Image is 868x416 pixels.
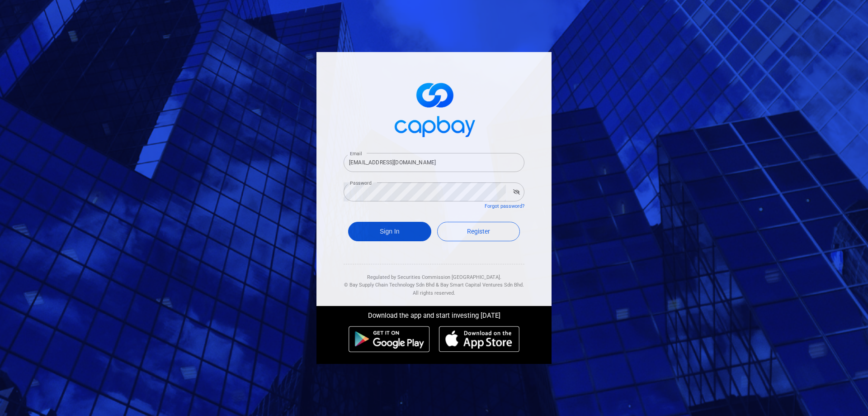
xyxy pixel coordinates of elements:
span: Bay Smart Capital Ventures Sdn Bhd. [440,282,524,288]
img: android [349,326,430,352]
label: Email [350,150,362,157]
button: Sign In [348,222,431,241]
span: Register [467,228,490,235]
label: Password [350,180,372,186]
img: logo [389,75,479,142]
div: Regulated by Securities Commission [GEOGRAPHIC_DATA]. & All rights reserved. [344,264,524,297]
img: ios [439,326,519,352]
a: Forgot password? [485,203,524,209]
div: Download the app and start investing [DATE] [310,306,558,321]
span: © Bay Supply Chain Technology Sdn Bhd [344,282,434,288]
a: Register [437,222,520,241]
